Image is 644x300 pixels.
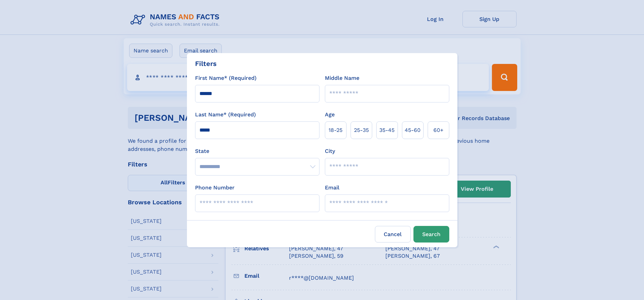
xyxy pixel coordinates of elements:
[195,74,257,82] label: First Name* (Required)
[325,184,339,192] label: Email
[413,226,449,243] button: Search
[433,126,444,134] span: 60+
[375,226,411,243] label: Cancel
[325,111,335,119] label: Age
[195,59,217,69] div: Filters
[325,74,359,82] label: Middle Name
[329,126,342,134] span: 18‑25
[195,111,256,119] label: Last Name* (Required)
[405,126,421,134] span: 45‑60
[325,147,335,155] label: City
[195,184,235,192] label: Phone Number
[354,126,369,134] span: 25‑35
[195,147,319,155] label: State
[379,126,395,134] span: 35‑45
